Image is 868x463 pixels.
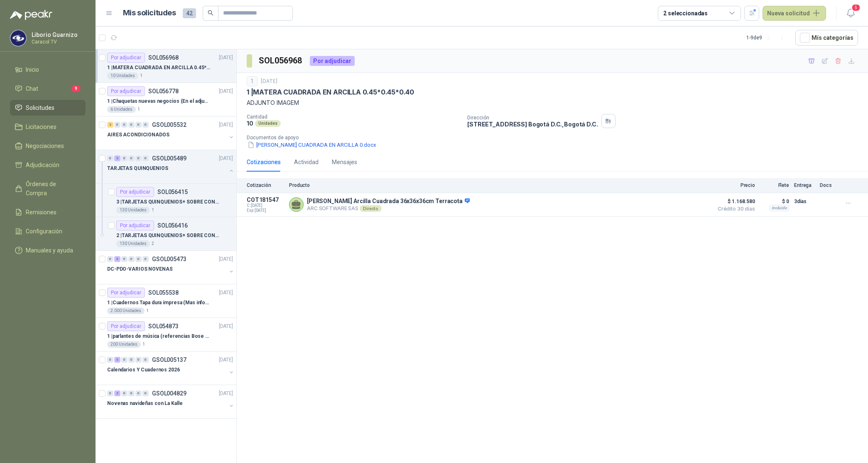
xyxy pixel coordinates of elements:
[259,54,303,67] h3: SOL056968
[247,135,865,141] p: Documentos de apoyo
[107,254,235,281] a: 0 3 0 0 0 0 GSOL005473[DATE] DC-PDO-VARIOS NOVENAS
[121,122,128,128] div: 0
[123,7,176,19] h1: Mis solicitudes
[26,208,56,217] span: Remisiones
[148,88,179,94] p: SOL056778
[148,290,179,296] p: SOL055538
[10,10,52,20] img: Logo peakr
[107,366,180,374] p: Calendarios Y Cuadernos 2026
[247,120,253,127] p: 10
[116,198,220,206] p: 3 | TARJETAS QUINQUENIOS+ SOBRE CON fecha 21 Octubre
[219,390,233,398] p: [DATE]
[770,205,789,211] div: Incluido
[157,223,188,228] p: SOL056416
[219,121,233,129] p: [DATE]
[208,10,213,16] span: search
[135,357,142,363] div: 0
[107,120,235,146] a: 2 0 0 0 0 0 GSOL005532[DATE] AIRES ACONDICIONADOS
[96,284,236,318] a: Por adjudicarSOL055538[DATE] 1 |Cuadernos Tapa dura impresa (Mas informacion en el adjunto)2.000 ...
[10,157,86,173] a: Adjudicación
[261,78,277,85] p: [DATE]
[247,158,281,167] div: Cotizaciones
[360,205,382,212] div: Directo
[10,81,86,97] a: Chat9
[71,85,81,92] span: 9
[467,121,598,128] p: [STREET_ADDRESS] Bogotá D.C. , Bogotá D.C.
[760,196,789,206] p: $ 0
[116,232,220,240] p: 2 | TARJETAS QUINQUENIOS+ SOBRE CON Fecha 28 de Octubre
[820,182,836,188] p: Docs
[26,103,54,112] span: Solicitudes
[96,217,236,251] a: Por adjudicarSOL0564162 |TARJETAS QUINQUENIOS+ SOBRE CON Fecha 28 de Octubre130 Unidades2
[107,400,182,407] p: Novenas navideñas con La Kalle
[10,100,86,116] a: Solicitudes
[32,39,83,44] p: Caracol TV
[247,76,257,86] div: 1
[107,131,169,139] p: AIRES ACONDICIONADOS
[121,390,128,396] div: 0
[219,255,233,263] p: [DATE]
[148,55,179,61] p: SOL056968
[114,390,120,396] div: 2
[107,299,211,307] p: 1 | Cuadernos Tapa dura impresa (Mas informacion en el adjunto)
[116,221,154,230] div: Por adjudicar
[135,122,142,128] div: 0
[26,227,62,236] span: Configuración
[26,65,39,74] span: Inicio
[10,176,86,201] a: Órdenes de Compra
[843,6,858,21] button: 5
[247,203,284,208] span: C: [DATE]
[107,73,138,79] div: 10 Unidades
[10,62,86,78] a: Inicio
[128,256,135,262] div: 0
[467,115,598,121] p: Dirección
[142,341,145,348] p: 1
[107,288,145,298] div: Por adjudicar
[10,30,26,46] img: Company Logo
[219,87,233,95] p: [DATE]
[96,318,236,351] a: Por adjudicarSOL054873[DATE] 1 |parlantes de música (referencias Bose o Alexa) CON MARCACION 1 LO...
[107,308,145,314] div: 2.000 Unidades
[135,155,142,161] div: 0
[10,242,86,258] a: Manuales y ayuda
[247,208,284,213] span: Exp: [DATE]
[128,357,135,363] div: 0
[96,184,236,217] a: Por adjudicarSOL0564153 |TARJETAS QUINQUENIOS+ SOBRE CON fecha 21 Octubre130 Unidades1
[247,114,461,120] p: Cantidad
[107,357,113,363] div: 0
[107,265,172,273] p: DC-PDO-VARIOS NOVENAS
[135,390,142,396] div: 0
[107,388,235,415] a: 0 2 0 0 0 0 GSOL004829[DATE] Novenas navideñas con La Kalle
[10,204,86,220] a: Remisiones
[114,357,120,363] div: 3
[121,155,128,161] div: 0
[10,138,86,154] a: Negociaciones
[219,356,233,364] p: [DATE]
[142,155,149,161] div: 0
[760,182,789,188] p: Flete
[114,155,120,161] div: 2
[10,223,86,239] a: Configuración
[128,155,135,161] div: 0
[107,64,211,72] p: 1 | MATERA CUADRADA EN ARCILLA 0.45*0.45*0.40
[107,165,168,172] p: TARJETAS QUINQUENIOS
[107,341,141,348] div: 200 Unidades
[107,53,145,63] div: Por adjudicar
[142,390,149,396] div: 0
[26,141,64,150] span: Negociaciones
[10,119,86,135] a: Licitaciones
[96,49,236,83] a: Por adjudicarSOL056968[DATE] 1 |MATERA CUADRADA EN ARCILLA 0.45*0.45*0.4010 Unidades1
[114,256,120,262] div: 3
[247,98,858,107] p: ADJUNTO IMAGEM
[152,155,186,161] p: GSOL005489
[116,240,150,247] div: 130 Unidades
[795,30,858,46] button: Mís categorías
[140,73,142,79] p: 1
[142,256,149,262] div: 0
[219,289,233,297] p: [DATE]
[107,256,113,262] div: 0
[152,256,186,262] p: GSOL005473
[146,308,149,314] p: 1
[26,84,38,93] span: Chat
[794,196,815,206] p: 3 días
